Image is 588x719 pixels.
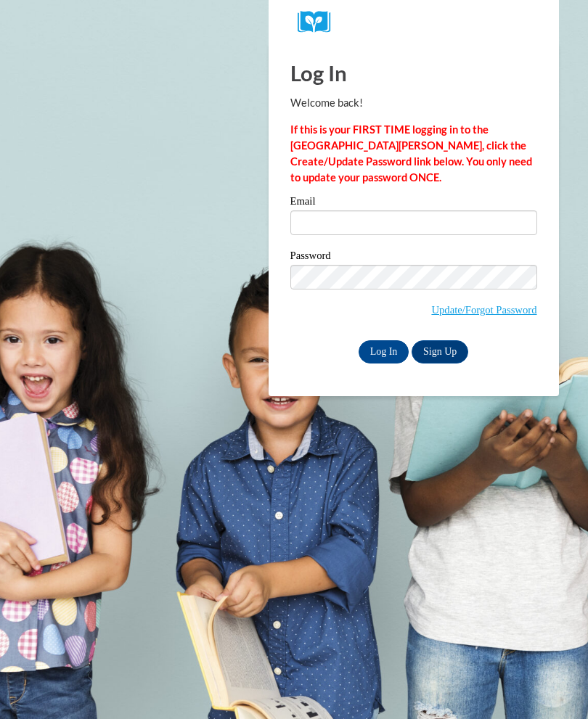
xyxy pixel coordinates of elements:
[290,196,537,210] label: Email
[298,11,530,33] a: COX Campus
[359,340,409,363] input: Log In
[298,11,341,33] img: Logo brand
[290,250,537,265] label: Password
[530,661,576,707] iframe: Button to launch messaging window
[290,123,532,184] strong: If this is your FIRST TIME logging in to the [GEOGRAPHIC_DATA][PERSON_NAME], click the Create/Upd...
[290,58,537,88] h1: Log In
[412,340,468,363] a: Sign Up
[431,304,536,316] a: Update/Forgot Password
[290,95,537,111] p: Welcome back!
